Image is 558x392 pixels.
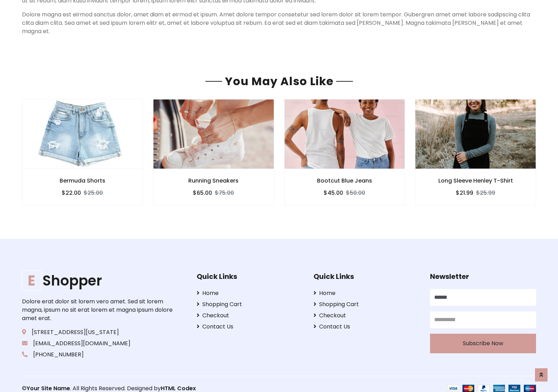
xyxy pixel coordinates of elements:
a: Shopping Cart [314,300,420,309]
h5: Quick Links [314,272,420,281]
a: Checkout [197,311,303,320]
h5: Newsletter [430,272,536,281]
del: $25.00 [84,189,103,197]
p: [STREET_ADDRESS][US_STATE] [22,328,175,336]
a: EShopper [22,272,175,289]
h6: Bermuda Shorts [22,177,143,184]
span: You May Also Like [222,73,336,89]
h1: Shopper [22,272,175,289]
del: $75.00 [215,189,234,197]
span: E [22,271,41,291]
h6: $22.00 [62,190,81,196]
a: Bermuda Shorts $22.00$25.00 [22,99,143,205]
a: Running Sneakers $65.00$75.00 [153,99,274,205]
p: Dolore erat dolor sit lorem vero amet. Sed sit lorem magna, ipsum no sit erat lorem et magna ipsu... [22,297,175,323]
a: Contact Us [314,323,420,331]
a: Shopping Cart [197,300,303,309]
del: $50.00 [346,189,365,197]
p: Dolore magna est eirmod sanctus dolor, amet diam et eirmod et ipsum. Amet dolore tempor consetetu... [22,10,536,36]
a: Home [197,289,303,297]
p: [PHONE_NUMBER] [22,350,175,359]
button: Subscribe Now [430,334,536,353]
h5: Quick Links [197,272,303,281]
h6: $65.00 [193,190,212,196]
h6: $45.00 [324,190,343,196]
a: Contact Us [197,323,303,331]
h6: Running Sneakers [153,177,274,184]
del: $25.99 [476,189,495,197]
a: Long Sleeve Henley T-Shirt $21.99$25.99 [415,99,536,205]
a: Home [314,289,420,297]
h6: Bootcut Blue Jeans [285,177,405,184]
a: Bootcut Blue Jeans $45.00$50.00 [284,99,405,205]
p: [EMAIL_ADDRESS][DOMAIN_NAME] [22,339,175,348]
a: Checkout [314,311,420,320]
h6: Long Sleeve Henley T-Shirt [415,177,536,184]
h6: $21.99 [456,190,473,196]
